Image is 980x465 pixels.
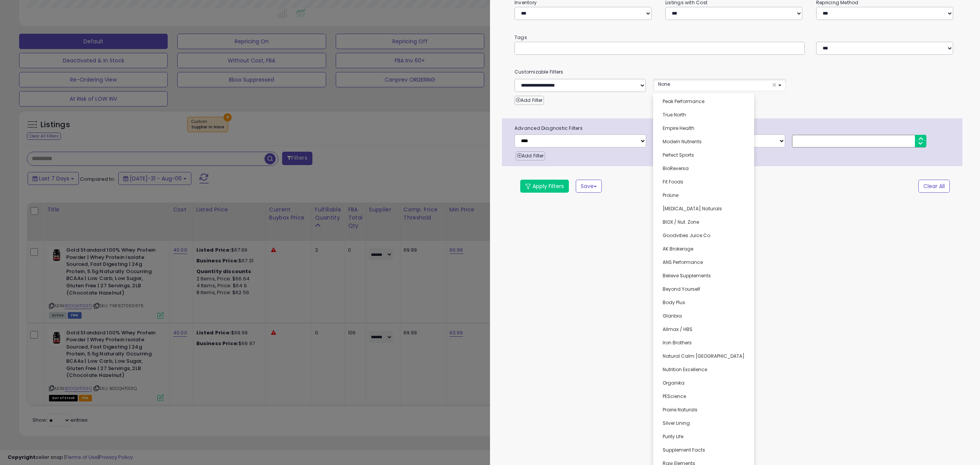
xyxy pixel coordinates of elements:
[663,313,682,319] span: Glanbia
[663,366,707,373] span: Nutrition Excellence
[509,68,961,76] small: Customizable Filters
[663,299,685,306] span: Body Plus
[663,111,686,118] span: True North
[576,180,602,193] button: Save
[663,286,700,292] span: Beyond Yourself
[663,339,692,346] span: Iron Brothers
[658,81,670,87] span: None
[663,125,694,131] span: Empire Health
[663,98,704,105] span: Peak Performance
[663,380,684,386] span: Organika
[663,138,702,145] span: Modern Nutrients
[663,219,699,225] span: BIOX / Nut. Zone
[772,81,777,89] span: ×
[663,192,678,198] span: ProLine
[509,33,961,42] small: Tags
[663,433,683,440] span: Purity Life
[663,406,697,413] span: Prairie Naturals
[514,96,544,105] button: Add Filter
[663,165,689,172] span: BioReversa
[918,180,950,193] button: Clear All
[663,246,693,252] span: AK Brokerage
[663,232,711,239] span: Goodvibes Juice Co.
[520,180,569,193] button: Apply Filters
[663,152,694,158] span: Perfect Sports
[509,124,962,133] span: Advanced Diagnostic Filters
[663,393,686,400] span: PEScience
[663,259,703,265] span: ANS Performance
[663,178,683,185] span: Fit Foods
[663,272,711,279] span: Believe Supplements
[663,353,745,359] span: Natural Calm [GEOGRAPHIC_DATA]
[663,205,722,212] span: [MEDICAL_DATA] Naturals
[663,447,705,453] span: Supplement Facts
[663,420,690,426] span: Silver Lining
[516,151,545,160] button: Add Filter
[653,79,787,91] button: None ×
[663,326,693,332] span: Allmax / HBS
